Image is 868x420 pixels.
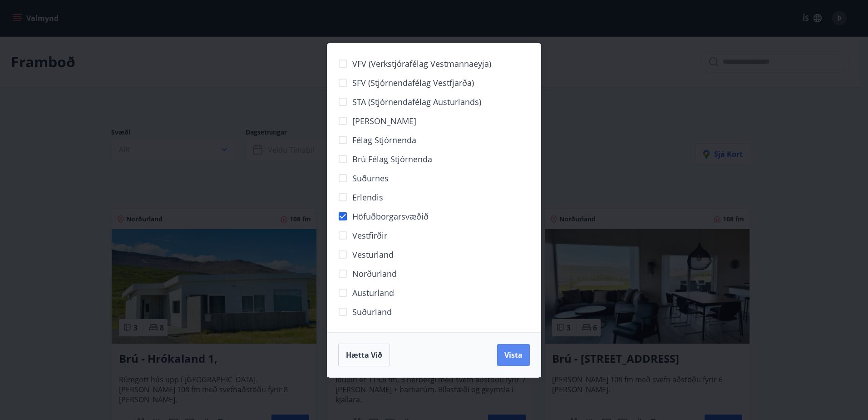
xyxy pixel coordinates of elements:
[352,115,416,127] span: [PERSON_NAME]
[352,96,481,108] span: STA (Stjórnendafélag Austurlands)
[352,134,416,146] span: Félag stjórnenda
[338,344,390,366] button: Hætta við
[352,306,392,318] span: Suðurland
[352,77,474,89] span: SFV (Stjórnendafélag Vestfjarða)
[346,350,382,360] span: Hætta við
[497,344,530,366] button: Vista
[352,58,491,70] span: VFV (Verkstjórafélag Vestmannaeyja)
[352,268,397,280] span: Norðurland
[352,230,387,241] span: Vestfirðir
[352,153,432,165] span: Brú félag stjórnenda
[352,210,429,222] span: Höfuðborgarsvæðið
[504,350,523,360] span: Vista
[352,249,394,260] span: Vesturland
[352,287,394,299] span: Austurland
[352,191,383,203] span: Erlendis
[352,172,389,184] span: Suðurnes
